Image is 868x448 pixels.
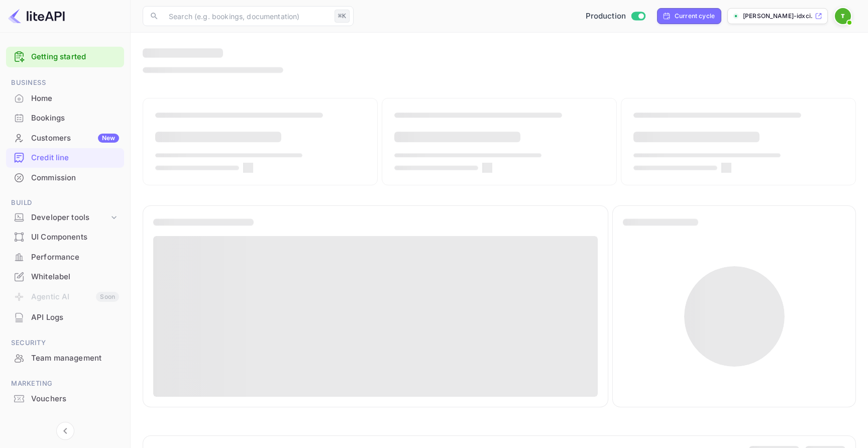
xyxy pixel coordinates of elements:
div: UI Components [31,232,119,243]
div: Customers [31,133,119,144]
span: Security [6,338,124,349]
div: Vouchers [31,393,119,405]
div: API Logs [6,308,124,327]
a: Bookings [6,108,124,127]
div: ⌘K [335,10,350,23]
div: Whitelabel [6,267,124,287]
a: Home [6,89,124,107]
div: Commission [6,168,124,188]
span: Build [6,197,124,208]
div: UI Components [6,228,124,247]
img: TBO [835,8,851,24]
div: Credit line [6,148,124,168]
div: Developer tools [6,209,124,227]
div: Getting started [6,47,124,67]
div: Developer tools [31,212,109,223]
div: Whitelabel [31,271,119,283]
a: Credit line [6,148,124,167]
div: Bookings [6,108,124,128]
div: Team management [31,353,119,364]
div: Switch to Sandbox mode [582,11,649,22]
div: Home [6,89,124,108]
div: Click to change billing cycle [657,8,721,24]
a: CustomersNew [6,129,124,147]
p: [PERSON_NAME]-idxci.nuit... [743,12,813,21]
input: Search (e.g. bookings, documentation) [163,6,331,26]
div: New [98,134,119,143]
div: Credit line [31,152,119,164]
a: UI Components [6,228,124,246]
span: Marketing [6,378,124,389]
a: Vouchers [6,389,124,408]
button: Collapse navigation [56,422,74,440]
a: Commission [6,168,124,187]
a: Getting started [31,51,119,63]
a: Performance [6,248,124,266]
div: Vouchers [6,389,124,409]
span: Business [6,77,124,88]
div: Current cycle [675,12,715,21]
div: Commission [31,172,119,184]
a: Whitelabel [6,267,124,286]
img: LiteAPI logo [8,8,65,24]
a: API Logs [6,308,124,326]
div: CustomersNew [6,129,124,148]
div: Home [31,93,119,104]
div: Team management [6,349,124,368]
div: API Logs [31,312,119,323]
div: Bookings [31,113,119,124]
div: Performance [31,252,119,263]
a: Team management [6,349,124,367]
div: Performance [6,248,124,267]
span: Production [586,11,626,22]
